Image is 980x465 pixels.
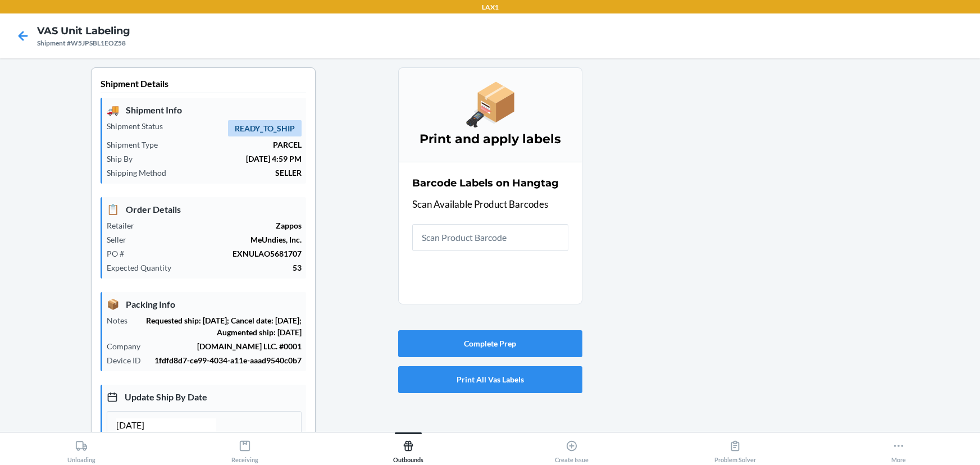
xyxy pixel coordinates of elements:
div: Receiving [231,435,258,463]
p: SELLER [175,167,302,179]
p: Shipping Method [107,167,175,179]
button: Print All Vas Labels [398,366,582,393]
p: EXNULAO5681707 [133,248,302,259]
button: More [817,432,980,463]
p: Retailer [107,220,143,231]
p: Shipment Type [107,139,167,151]
p: Shipment Status [107,120,172,132]
div: Unloading [67,435,95,463]
p: 53 [180,262,302,273]
p: [DATE] 4:59 PM [142,153,302,165]
p: Requested ship: [DATE]; Cancel date: [DATE]; Augmented ship: [DATE] [136,314,302,338]
p: Shipment Details [101,77,306,93]
div: Create Issue [555,435,589,463]
p: Order Details [107,202,302,217]
h2: Barcode Labels on Hangtag [412,176,559,190]
p: 1fdfd8d7-ce99-4034-a11e-aaad9540c0b7 [150,354,302,366]
div: Outbounds [393,435,423,463]
p: Company [107,340,149,352]
p: Ship By [107,153,142,165]
span: 📋 [107,202,119,217]
h4: VAS Unit Labeling [37,24,130,38]
p: Notes [107,314,136,326]
span: 📦 [107,297,119,312]
p: [DOMAIN_NAME] LLC. #0001 [149,340,302,352]
p: PARCEL [167,139,302,151]
p: MeUndies, Inc. [135,234,302,245]
p: Shipment Info [107,102,302,117]
p: Zappos [143,220,302,231]
p: PO # [107,248,133,259]
span: 🚚 [107,102,119,117]
h3: Print and apply labels [412,130,568,148]
p: Packing Info [107,297,302,312]
p: Scan Available Product Barcodes [412,197,568,212]
button: Complete Prep [398,330,582,357]
input: Scan Product Barcode [412,224,568,251]
p: Update Ship By Date [107,389,302,404]
div: Shipment #W5JPSBL1EOZ58 [37,38,130,48]
span: READY_TO_SHIP [228,120,302,136]
p: Seller [107,234,135,245]
p: Expected Quantity [107,262,180,273]
button: Outbounds [327,432,490,463]
p: Device ID [107,354,150,366]
p: LAX1 [482,2,499,12]
input: MM/DD/YYYY [116,418,216,432]
div: More [891,435,906,463]
div: Problem Solver [714,435,756,463]
button: Create Issue [490,432,654,463]
button: Problem Solver [653,432,817,463]
button: Receiving [163,432,327,463]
